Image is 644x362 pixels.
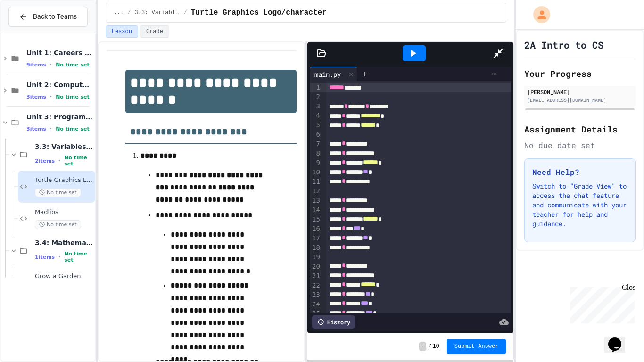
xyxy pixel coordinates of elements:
div: 4 [310,111,322,121]
button: Submit Answer [447,339,506,354]
div: 17 [310,234,322,243]
span: 3.4: Mathematical Operators [35,239,93,247]
div: main.py [310,67,357,81]
div: 16 [310,224,322,234]
div: 9 [310,158,322,168]
span: Grow a Garden [35,272,93,280]
span: / [127,9,131,16]
div: My Account [523,4,553,25]
div: 10 [310,168,322,177]
span: 3 items [26,126,46,132]
div: 3 [310,102,322,111]
div: 21 [310,271,322,281]
span: Madlibs [35,208,93,216]
h2: Your Progress [524,67,636,80]
button: Lesson [106,25,138,38]
div: [PERSON_NAME] [527,88,633,96]
span: No time set [64,155,93,167]
span: Turtle Graphics Logo/character [191,7,327,18]
div: 5 [310,121,322,130]
div: History [312,315,355,329]
span: 3.3: Variables and Data Types [135,9,180,16]
h2: Assignment Details [524,123,636,136]
span: Unit 1: Careers & Professionalism [26,49,93,57]
span: 2 items [35,158,55,164]
div: main.py [310,69,346,79]
span: • [50,125,52,132]
div: Chat with us now!Close [4,4,65,60]
span: Unit 2: Computational Thinking & Problem-Solving [26,81,93,89]
span: • [58,157,60,165]
span: No time set [35,220,81,229]
span: / [184,9,187,16]
div: 12 [310,187,322,196]
div: 25 [310,309,322,319]
span: Unit 3: Programming Fundamentals [26,113,93,121]
span: No time set [56,126,90,132]
div: 20 [310,262,322,271]
div: 6 [310,130,322,140]
div: 22 [310,281,322,290]
h3: Need Help? [532,166,627,178]
span: • [50,93,52,100]
h1: 2A Intro to CS [524,38,603,51]
iframe: chat widget [566,283,635,323]
span: Back to Teams [33,12,77,22]
div: 11 [310,177,322,187]
div: 23 [310,290,322,300]
p: Switch to "Grade View" to access the chat feature and communicate with your teacher for help and ... [532,181,627,229]
span: ... [114,9,124,16]
div: 24 [310,300,322,309]
span: No time set [56,62,90,68]
span: 1 items [35,254,55,260]
div: No due date set [524,140,636,151]
div: 18 [310,243,322,253]
span: - [419,342,426,351]
div: 7 [310,140,322,149]
div: 2 [310,92,322,102]
iframe: chat widget [604,324,635,353]
div: [EMAIL_ADDRESS][DOMAIN_NAME] [527,97,633,104]
span: Turtle Graphics Logo/character [35,176,93,184]
span: No time set [56,94,90,100]
button: Back to Teams [8,7,88,27]
div: 14 [310,206,322,215]
div: 1 [310,83,322,92]
span: 3 items [26,94,46,100]
div: 15 [310,215,322,224]
div: 8 [310,149,322,158]
span: 3.3: Variables and Data Types [35,142,93,151]
span: / [428,343,431,350]
div: 19 [310,253,322,262]
span: 10 [432,343,439,350]
span: • [58,253,60,261]
span: No time set [35,188,81,197]
button: Grade [140,25,169,38]
span: Submit Answer [454,343,499,350]
div: 13 [310,196,322,206]
span: • [50,61,52,68]
span: No time set [64,251,93,263]
span: 9 items [26,62,46,68]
